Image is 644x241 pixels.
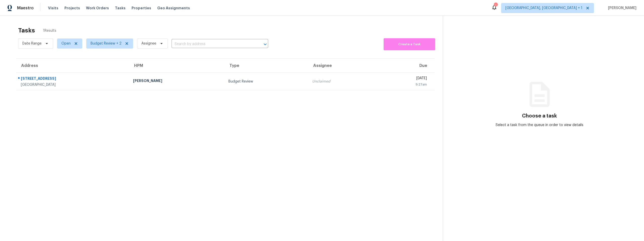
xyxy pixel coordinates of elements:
th: HPM [129,59,224,73]
span: Date Range [22,41,42,46]
input: Search by address [172,40,254,48]
div: [GEOGRAPHIC_DATA] [21,82,125,87]
h2: Tasks [18,28,35,33]
button: Open [262,41,269,48]
th: Due [375,59,435,73]
span: [GEOGRAPHIC_DATA], [GEOGRAPHIC_DATA] + 1 [505,6,582,11]
span: Budget Review + 2 [91,41,122,46]
div: [STREET_ADDRESS] [21,76,125,82]
span: Tasks [115,6,126,10]
th: Assignee [308,59,375,73]
h3: Choose a task [522,113,557,118]
span: Create a Task [386,42,433,47]
span: Visits [48,6,58,11]
span: 1 Results [43,28,56,33]
div: Budget Review [228,79,304,84]
div: 9:27am [379,82,427,87]
div: [PERSON_NAME] [133,78,220,85]
span: Maestro [17,6,34,11]
span: Properties [132,6,151,11]
div: Unclaimed [312,79,371,84]
div: [DATE] [379,76,427,82]
button: Create a Task [384,38,435,50]
span: Projects [64,6,80,11]
div: Select a task from the queue in order to view details [491,123,588,128]
span: Open [61,41,71,46]
th: Type [224,59,308,73]
div: 1 [494,3,497,8]
span: [PERSON_NAME] [606,6,636,11]
span: Work Orders [86,6,109,11]
span: Geo Assignments [157,6,190,11]
span: Assignee [141,41,156,46]
th: Address [16,59,129,73]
